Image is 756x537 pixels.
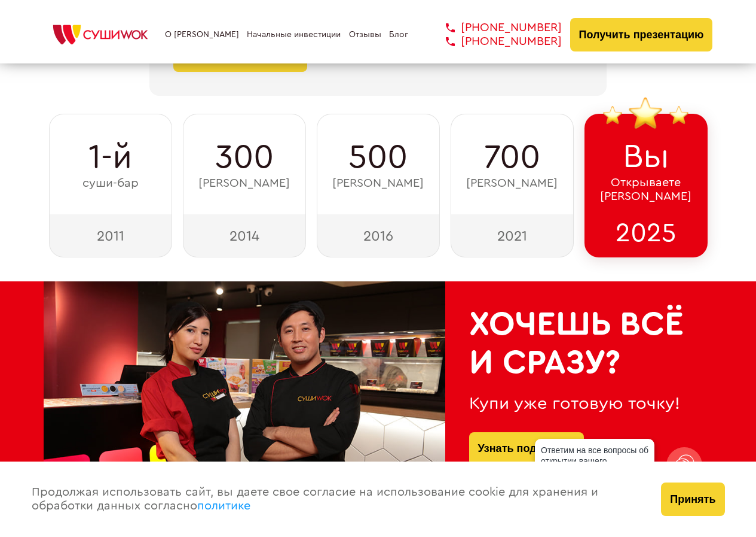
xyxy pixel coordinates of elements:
div: 2016 [317,214,440,257]
span: суши-бар [82,177,139,190]
a: Начальные инвестиции [247,30,341,40]
a: Блог [389,30,408,40]
span: [PERSON_NAME] [332,177,424,190]
a: [PHONE_NUMBER] [428,35,562,48]
a: О [PERSON_NAME] [165,30,239,40]
span: Открываете [PERSON_NAME] [600,176,691,204]
a: [PHONE_NUMBER] [428,21,562,35]
button: Узнать подробнее [469,432,584,466]
span: [PERSON_NAME] [466,177,558,190]
h2: Хочешь всё и сразу? [469,305,689,383]
button: Получить презентацию [570,18,713,51]
img: СУШИWOK [44,22,157,48]
div: Ответим на все вопросы об открытии вашего [PERSON_NAME]! [535,439,654,483]
a: Узнать подробнее [478,432,575,466]
span: 1-й [88,138,132,177]
span: 700 [484,138,540,177]
div: 2021 [451,214,574,257]
span: 300 [215,138,274,177]
span: Вы [623,138,669,176]
div: 2025 [584,214,708,257]
span: [PERSON_NAME] [198,177,290,190]
div: Купи уже готовую точку! [469,394,689,414]
div: 2011 [49,214,172,257]
span: 500 [348,138,408,177]
div: 2014 [183,214,306,257]
div: Продолжая использовать сайт, вы даете свое согласие на использование cookie для хранения и обрабо... [20,462,650,537]
a: политике [197,500,250,512]
button: Принять [661,483,724,516]
a: Отзывы [349,30,381,40]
